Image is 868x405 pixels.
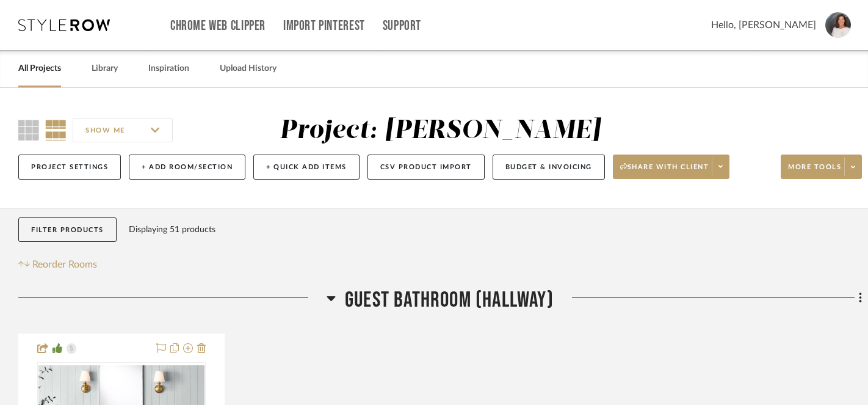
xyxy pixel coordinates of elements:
a: Library [92,60,118,77]
button: More tools [781,155,862,179]
button: Project Settings [18,155,121,180]
button: + Add Room/Section [129,155,245,180]
span: Hello, [PERSON_NAME] [711,18,816,32]
button: Budget & Invoicing [493,155,605,180]
div: Project: [PERSON_NAME] [280,118,601,144]
span: Guest Bathroom (hallway) [345,287,554,313]
a: Chrome Web Clipper [170,21,266,31]
button: Reorder Rooms [18,257,97,272]
span: More tools [788,162,841,181]
button: + Quick Add Items [253,155,360,180]
div: Displaying 51 products [129,217,215,242]
a: Upload History [220,60,277,77]
a: Import Pinterest [283,21,365,31]
button: Share with client [613,155,730,179]
span: Reorder Rooms [32,257,97,272]
img: avatar [825,12,851,38]
a: Inspiration [148,60,189,77]
span: Share with client [620,162,709,181]
a: Support [383,21,421,31]
button: CSV Product Import [367,155,485,180]
button: Filter Products [18,217,117,243]
a: All Projects [18,60,61,77]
